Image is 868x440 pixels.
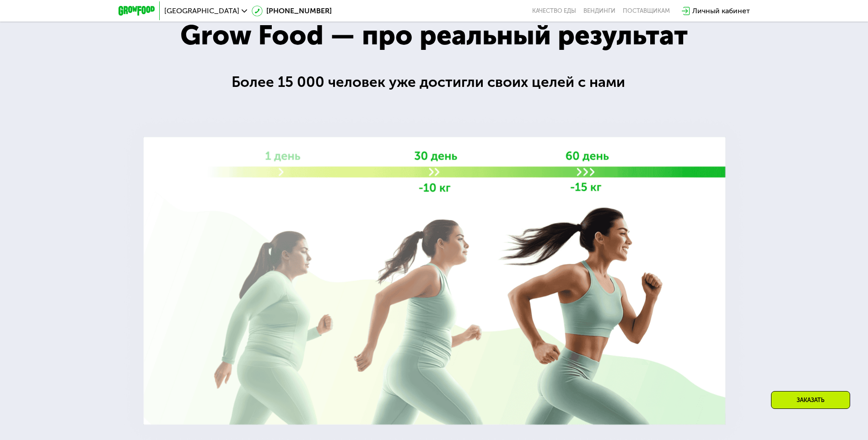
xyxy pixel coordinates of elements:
[161,15,707,56] div: Grow Food — про реальный результат
[232,71,636,93] div: Более 15 000 человек уже достигли своих целей с нами
[771,391,850,409] div: Заказать
[164,7,239,15] span: [GEOGRAPHIC_DATA]
[623,7,670,15] div: поставщикам
[532,7,576,15] a: Качество еды
[692,5,750,16] div: Личный кабинет
[583,7,615,15] a: Вендинги
[252,5,332,16] a: [PHONE_NUMBER]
